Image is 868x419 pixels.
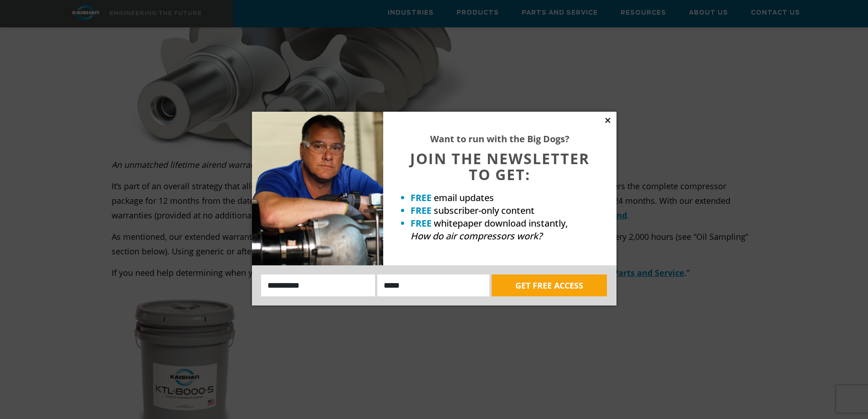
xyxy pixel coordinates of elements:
[430,133,570,145] strong: Want to run with the Big Dogs?
[434,217,568,229] span: whitepaper download instantly,
[411,217,431,229] strong: FREE
[411,191,431,204] strong: FREE
[261,274,375,296] input: Name:
[411,230,542,242] em: How do air compressors work?
[411,204,431,217] strong: FREE
[434,204,534,217] span: subscriber-only content
[604,116,612,124] button: Close
[492,274,607,296] button: GET FREE ACCESS
[434,191,494,204] span: email updates
[377,274,489,296] input: Email
[410,149,590,184] span: JOIN THE NEWSLETTER TO GET:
